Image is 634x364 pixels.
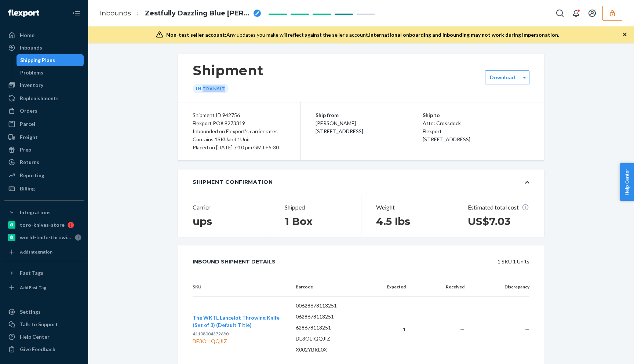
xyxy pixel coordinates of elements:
[145,9,251,18] span: Zestfully Dazzling Blue Jay
[20,95,59,102] div: Replenishments
[423,127,530,135] p: Flexport
[20,134,38,141] div: Freight
[290,278,375,296] th: Barcode
[468,215,530,228] h1: US$7.03
[193,127,286,135] div: Inbounded on Flexport's carrier rates
[292,254,529,269] div: 1 SKU 1 Units
[4,79,84,91] a: Inventory
[20,159,39,166] div: Returns
[20,308,41,316] div: Settings
[4,318,84,330] a: Talk to Support
[20,107,37,114] div: Orders
[4,105,84,117] a: Orders
[285,203,347,212] p: Shipped
[20,209,51,216] div: Integrations
[423,136,470,142] span: [STREET_ADDRESS]
[20,269,43,277] div: Fast Tags
[17,54,84,66] a: Shipping Plans
[296,335,369,342] p: DE3OLIQQJIZ
[490,74,515,81] label: Download
[620,163,634,201] button: Help Center
[4,183,84,194] a: Billing
[20,321,58,328] div: Talk to Support
[4,144,84,156] a: Prep
[4,246,84,258] a: Add Integration
[4,267,84,279] button: Fast Tags
[166,32,226,38] span: Non-test seller account:
[553,6,567,21] button: Open Search Box
[423,119,530,127] p: Attn: Crossdock
[525,326,529,332] span: —
[4,29,84,41] a: Home
[20,32,34,39] div: Home
[316,120,363,134] span: [PERSON_NAME] [STREET_ADDRESS]
[4,207,84,218] button: Integrations
[20,57,55,64] div: Shipping Plans
[193,119,286,127] div: Flexport PO# 9273319
[20,146,31,153] div: Prep
[4,232,84,243] a: world-knife-throwing-league
[193,278,290,296] th: SKU
[423,111,530,119] p: Ship to
[193,178,273,186] div: Shipment Confirmation
[4,219,84,231] a: toro-knives-store
[585,6,600,21] button: Open account menu
[193,338,284,345] div: DE3OLIQQJIZ
[412,278,471,296] th: Received
[375,296,412,363] td: 1
[20,234,72,241] div: world-knife-throwing-league
[20,185,35,192] div: Billing
[296,302,369,309] p: 00628678113251
[4,306,84,318] a: Settings
[20,172,44,179] div: Reporting
[316,111,423,119] p: Ship from
[20,44,42,51] div: Inbounds
[69,6,84,21] button: Close Navigation
[193,84,229,93] div: In transit
[20,249,52,255] div: Add Integration
[20,346,55,353] div: Give Feedback
[20,81,43,89] div: Inventory
[166,31,559,39] div: Any updates you make will reflect against the seller's account.
[193,111,286,119] div: Shipment ID 942756
[460,326,464,332] span: —
[4,343,84,355] button: Give Feedback
[20,120,35,128] div: Parcel
[20,69,43,76] div: Problems
[4,42,84,54] a: Inbounds
[193,215,255,228] h1: ups
[94,3,267,24] ol: breadcrumbs
[193,254,276,269] div: Inbound Shipment Details
[100,9,131,17] a: Inbounds
[296,324,369,331] p: 628678113251
[193,143,286,152] div: Placed on [DATE] 7:10 pm GMT+5:30
[4,282,84,294] a: Add Fast Tag
[296,313,369,320] p: 0628678113251
[20,221,65,229] div: toro-knives-store
[193,63,263,78] h1: Shipment
[468,203,530,212] p: Estimated total cost
[285,215,347,228] h1: 1 Box
[296,346,369,353] p: X002YBKL0X
[569,6,583,21] button: Open notifications
[4,118,84,130] a: Parcel
[193,331,229,336] span: 41108004372680
[4,92,84,104] a: Replenishments
[4,331,84,343] a: Help Center
[470,278,529,296] th: Discrepancy
[193,135,286,143] div: Contains 1 SKU and 1 Unit
[193,314,284,329] button: The WKTL Lancelot Throwing Knife (Set of 3) (Default Title)
[8,10,39,17] img: Flexport logo
[369,32,559,38] span: International onboarding and inbounding may not work during impersonation.
[4,156,84,168] a: Returns
[20,333,50,341] div: Help Center
[376,215,438,228] h1: 4.5 lbs
[4,170,84,181] a: Reporting
[17,67,84,79] a: Problems
[375,278,412,296] th: Expected
[20,284,46,291] div: Add Fast Tag
[4,131,84,143] a: Freight
[193,203,255,212] p: Carrier
[193,314,280,328] span: The WKTL Lancelot Throwing Knife (Set of 3) (Default Title)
